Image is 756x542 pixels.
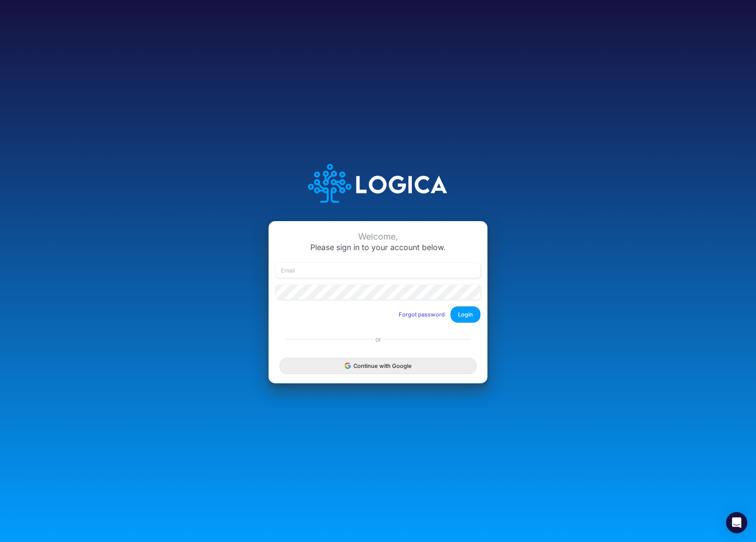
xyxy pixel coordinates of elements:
button: Login [451,306,480,323]
button: Forgot password [393,307,451,322]
button: Continue with Google [280,358,476,374]
span: Please sign in to your account below. [310,243,446,252]
div: Open Intercom Messenger [726,512,747,533]
div: Welcome, [276,232,480,242]
input: Email [276,263,480,278]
